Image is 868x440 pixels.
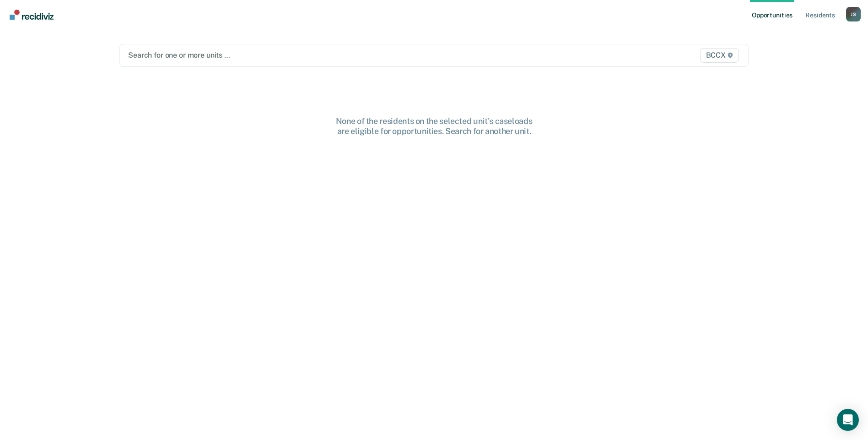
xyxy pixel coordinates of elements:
[846,7,861,21] div: J S
[10,10,54,20] img: Recidiviz
[700,48,739,63] span: BCCX
[846,7,861,21] button: Profile dropdown button
[288,116,581,136] div: None of the residents on the selected unit's caseloads are eligible for opportunities. Search for...
[837,409,859,431] div: Open Intercom Messenger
